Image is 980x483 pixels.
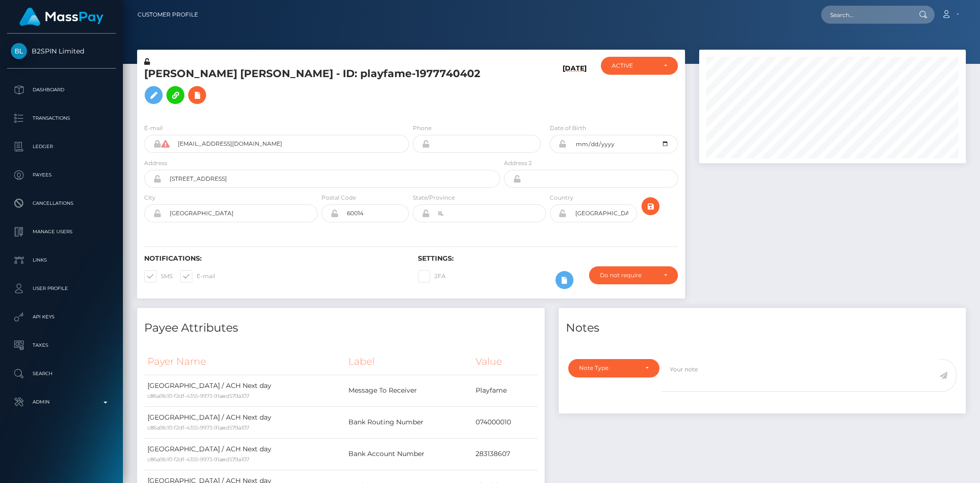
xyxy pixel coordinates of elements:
th: Payer Name [144,349,345,375]
label: Postal Code [321,193,356,202]
a: Dashboard [7,78,116,102]
button: Note Type [568,359,660,377]
p: Search [11,367,112,381]
label: SMS [144,270,173,282]
a: Customer Profile [138,5,198,25]
label: E-mail [180,270,215,282]
td: [GEOGRAPHIC_DATA] / ACH Next day [144,438,345,470]
small: c86a9b10-f2df-4355-9973-91aed579a107 [147,393,249,399]
small: c86a9b10-f2df-4355-9973-91aed579a107 [147,456,249,463]
p: Links [11,253,112,267]
img: B2SPIN Limited [11,43,27,59]
p: Cancellations [11,196,112,211]
i: Cannot communicate with payees of this client directly [161,140,169,148]
a: Manage Users [7,220,116,244]
button: Do not require [589,266,677,284]
label: Address [144,159,167,167]
td: Message To Receiver [345,375,472,406]
p: User Profile [11,281,112,296]
p: API Keys [11,310,112,324]
a: Search [7,362,116,386]
a: Transactions [7,106,116,130]
label: State/Province [413,193,455,202]
p: Taxes [11,338,112,352]
td: [GEOGRAPHIC_DATA] / ACH Next day [144,375,345,406]
div: Note Type [579,364,638,372]
p: Manage Users [11,225,112,239]
td: Bank Routing Number [345,406,472,438]
p: Payees [11,168,112,182]
input: Search... [821,6,910,24]
div: ACTIVE [612,62,656,70]
a: API Keys [7,305,116,329]
td: [GEOGRAPHIC_DATA] / ACH Next day [144,406,345,438]
p: Transactions [11,111,112,125]
p: Ledger [11,140,112,154]
td: 074000010 [472,406,537,438]
h6: [DATE] [563,64,587,112]
label: Address 2 [504,159,532,167]
td: Playfame [472,375,537,406]
a: Taxes [7,334,116,357]
th: Label [345,349,472,375]
h6: Notifications: [144,255,404,263]
a: Links [7,248,116,272]
span: B2SPIN Limited [7,47,116,55]
a: Admin [7,390,116,414]
td: Bank Account Number [345,438,472,470]
td: 283138607 [472,438,537,470]
h4: Notes [566,320,959,336]
label: Date of Birth [550,124,586,132]
img: MassPay Logo [19,8,104,26]
a: Cancellations [7,192,116,215]
div: Do not require [600,272,656,279]
a: Ledger [7,135,116,158]
a: Payees [7,163,116,187]
label: Phone [413,124,432,132]
p: Dashboard [11,83,112,97]
p: Admin [11,395,112,409]
label: Country [550,193,573,202]
h5: [PERSON_NAME] [PERSON_NAME] - ID: playfame-1977740402 [144,67,495,109]
label: City [144,193,156,202]
h4: Payee Attributes [144,320,538,336]
label: E-mail [144,124,163,132]
a: User Profile [7,277,116,300]
small: c86a9b10-f2df-4355-9973-91aed579a107 [147,424,249,431]
label: 2FA [418,270,446,282]
th: Value [472,349,537,375]
button: ACTIVE [601,57,678,75]
h6: Settings: [418,255,677,263]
